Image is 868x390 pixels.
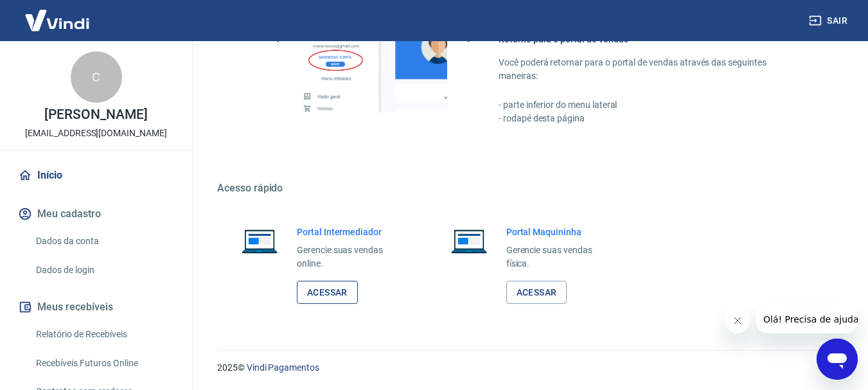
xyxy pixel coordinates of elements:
[217,361,837,375] p: 2025 ©
[15,161,177,190] a: Início
[31,257,177,283] a: Dados de login
[31,228,177,254] a: Dados da conta
[15,200,177,228] button: Meu cadastro
[44,108,147,121] p: [PERSON_NAME]
[506,244,613,270] p: Gerencie suas vendas física.
[499,112,806,125] p: - rodapé desta página
[297,281,358,305] a: Acessar
[506,226,613,238] h6: Portal Maquininha
[499,56,806,83] p: Você poderá retornar para o portal de vendas através das seguintes maneiras:
[817,339,858,380] iframe: Botão para abrir a janela de mensagens
[725,308,750,333] iframe: Fechar mensagem
[31,321,177,348] a: Relatório de Recebíveis
[297,244,403,270] p: Gerencie suas vendas online.
[15,1,99,40] img: Vindi
[25,127,167,140] p: [EMAIL_ADDRESS][DOMAIN_NAME]
[8,9,108,19] span: Olá! Precisa de ajuda?
[31,350,177,377] a: Recebíveis Futuros Online
[756,305,858,333] iframe: Mensagem da empresa
[15,293,177,321] button: Meus recebíveis
[217,182,837,195] h5: Acesso rápido
[297,226,403,238] h6: Portal Intermediador
[233,226,287,256] img: Imagem de um notebook aberto
[247,362,319,373] a: Vindi Pagamentos
[71,51,122,103] div: C
[442,226,496,256] img: Imagem de um notebook aberto
[506,281,567,305] a: Acessar
[806,9,853,33] button: Sair
[499,98,806,112] p: - parte inferior do menu lateral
